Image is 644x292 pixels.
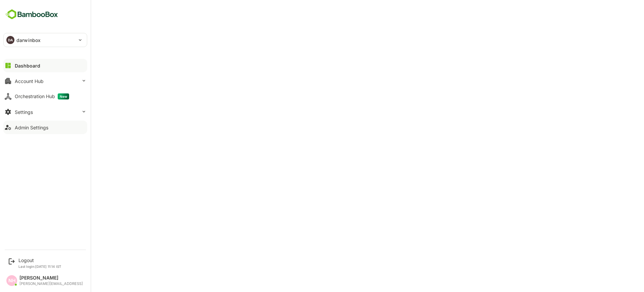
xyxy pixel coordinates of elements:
button: Orchestration HubNew [3,90,87,103]
button: Settings [3,105,87,119]
div: DA [6,36,14,44]
div: Dashboard [15,63,40,69]
div: DAdarwinbox [4,33,87,47]
p: Last login: [DATE] 11:14 IST [18,264,61,268]
div: [PERSON_NAME] [19,275,83,281]
div: Orchestration Hub [15,93,69,99]
p: darwinbox [16,37,41,44]
div: NH [6,275,17,286]
img: BambooboxFullLogoMark.5f36c76dfaba33ec1ec1367b70bb1252.svg [3,8,60,21]
button: Account Hub [3,74,87,88]
div: Logout [18,257,61,263]
button: Admin Settings [3,121,87,134]
span: New [58,93,69,99]
button: Dashboard [3,59,87,72]
div: Account Hub [15,78,44,84]
div: Settings [15,109,33,115]
div: Admin Settings [15,125,48,130]
div: [PERSON_NAME][EMAIL_ADDRESS] [19,282,83,286]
